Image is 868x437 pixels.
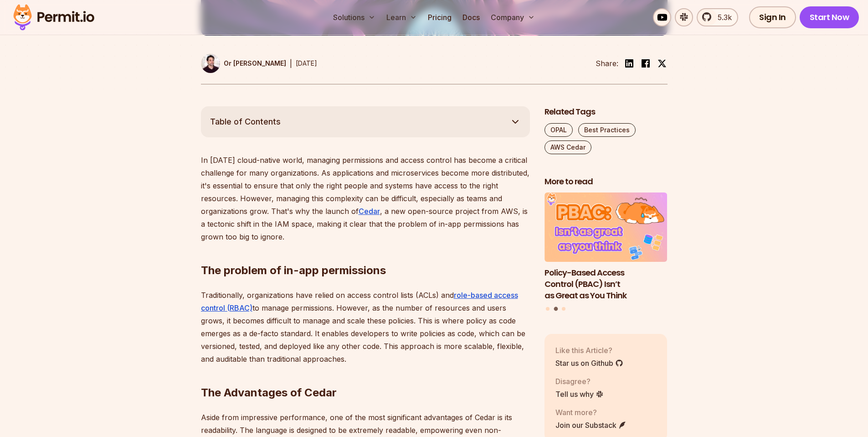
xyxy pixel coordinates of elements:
button: Go to slide 2 [554,307,558,311]
a: Best Practices [578,123,636,137]
button: Go to slide 3 [562,307,565,311]
span: Table of Contents [210,115,281,128]
h2: More to read [544,176,668,187]
img: Or Weis [201,54,220,73]
p: In [DATE] cloud-native world, managing permissions and access control has become a critical chall... [201,154,530,243]
p: Traditionally, organizations have relied on access control lists (ACLs) and to manage permissions... [201,289,530,365]
span: 5.3k [712,12,732,23]
button: Table of Contents [201,106,530,137]
div: | [290,58,292,69]
h2: The Advantages of Cedar [201,349,530,400]
h2: The problem of in-app permissions [201,227,530,278]
p: Want more? [555,407,627,418]
li: 2 of 3 [544,192,668,301]
a: Or [PERSON_NAME] [201,54,286,73]
a: role-based access control (RBAC) [201,291,518,312]
button: Company [487,8,539,26]
img: facebook [640,58,651,69]
a: Cedar [359,207,380,216]
button: Solutions [329,8,379,26]
button: Go to slide 1 [546,307,550,311]
button: Learn [383,8,421,26]
div: Posts [544,192,668,312]
a: Pricing [424,8,455,26]
p: Disagree? [555,376,604,387]
a: Sign In [749,6,796,28]
img: twitter [657,59,667,68]
a: Docs [459,8,483,26]
img: Permit logo [9,2,98,33]
a: AWS Cedar [544,140,591,154]
a: 5.3k [697,8,738,26]
img: linkedin [624,58,635,69]
time: [DATE] [296,59,317,67]
a: Join our Substack [555,420,627,431]
a: Star us on Github [555,358,623,369]
h3: Policy-Based Access Control (PBAC) Isn’t as Great as You Think [544,267,668,301]
a: Tell us why [555,389,604,400]
a: OPAL [544,123,573,137]
li: Share: [596,58,618,69]
p: Or [PERSON_NAME] [224,59,286,68]
a: Start Now [800,6,859,28]
img: Policy-Based Access Control (PBAC) Isn’t as Great as You Think [544,192,668,262]
a: Policy-Based Access Control (PBAC) Isn’t as Great as You ThinkPolicy-Based Access Control (PBAC) ... [544,192,668,301]
h2: Related Tags [544,106,668,118]
p: Like this Article? [555,345,623,356]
